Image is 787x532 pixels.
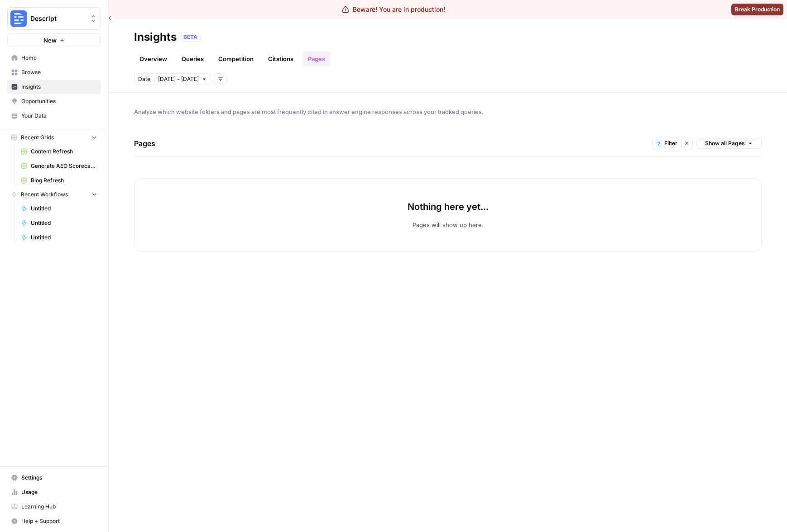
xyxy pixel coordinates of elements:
span: [DATE] - [DATE] [158,75,199,83]
span: Untitled [31,219,97,227]
button: [DATE] - [DATE] [154,73,211,85]
span: Opportunities [21,97,97,105]
span: Learning Hub [21,503,97,511]
button: 2Filter [652,138,681,149]
a: Browse [7,65,101,80]
button: Recent Workflows [7,188,101,201]
a: Untitled [17,230,101,245]
span: New [43,36,57,45]
a: Settings [7,470,101,485]
span: Generate AEO Scorecard (1) [31,162,97,170]
img: Descript Logo [10,10,27,27]
a: Blog Refresh [17,173,101,188]
a: Generate AEO Scorecard (1) [17,159,101,173]
span: Descript [30,14,85,23]
a: Queries [176,52,209,66]
span: Content Refresh [31,147,97,156]
button: Recent Grids [7,131,101,144]
div: 2 [656,140,662,147]
span: Home [21,54,97,62]
button: Workspace: Descript [7,7,101,30]
p: Nothing here yet... [408,200,489,213]
span: Analyze which website folders and pages are most frequently cited in answer engine responses acro... [134,107,762,116]
span: Date [138,75,150,83]
button: New [7,33,101,47]
button: Show all Pages [696,138,762,149]
span: Insights [21,83,97,91]
a: Insights [7,80,101,94]
a: Home [7,51,101,65]
div: Beware! You are in production! [342,5,445,14]
a: Learning Hub [7,499,101,514]
span: Recent Workflows [21,190,68,199]
a: Overview [134,52,173,66]
span: 2 [657,140,660,147]
a: Citations [263,52,299,66]
a: Untitled [17,201,101,216]
span: Filter [664,139,677,147]
span: Usage [21,488,97,496]
a: Competition [213,52,259,66]
a: Your Data [7,109,101,123]
span: Browse [21,68,97,76]
button: Break Production [731,4,783,15]
span: Blog Refresh [31,176,97,185]
span: Show all Pages [705,139,745,147]
span: Untitled [31,204,97,213]
span: Help + Support [21,517,97,525]
a: Opportunities [7,94,101,109]
button: Help + Support [7,514,101,528]
span: Recent Grids [21,133,54,142]
span: Untitled [31,233,97,242]
a: Untitled [17,216,101,230]
a: Usage [7,485,101,499]
span: Your Data [21,112,97,120]
div: BETA [180,33,201,42]
div: Insights [134,30,177,44]
h4: Pages [134,131,155,156]
a: Pages [302,52,331,66]
span: Break Production [735,5,780,14]
span: Settings [21,474,97,482]
a: Content Refresh [17,144,101,159]
p: Pages will show up here. [413,220,484,229]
